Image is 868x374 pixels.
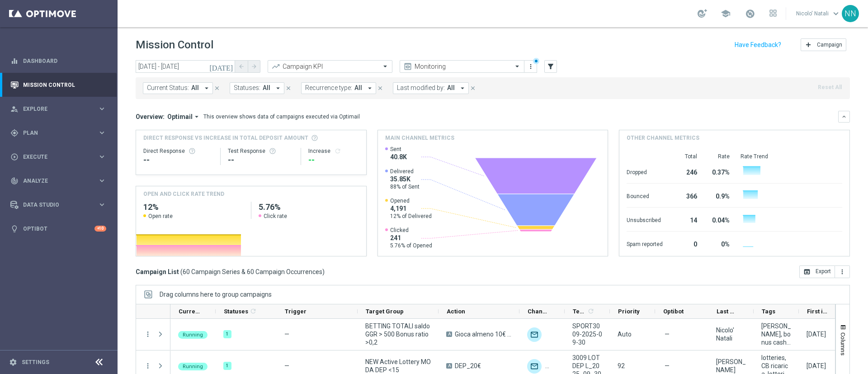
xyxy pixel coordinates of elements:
i: close [285,85,292,91]
a: Settings [22,360,49,365]
span: Current Status [179,308,200,315]
span: Columns [840,332,847,355]
i: gps_fixed [10,129,19,137]
div: 30 Sep 2025, Tuesday [807,330,826,338]
h2: 5.76% [259,202,359,213]
i: preview [403,62,412,71]
h3: Campaign List [136,268,325,276]
i: person_search [10,105,19,113]
button: close [284,83,292,93]
span: 60 Campaign Series & 60 Campaign Occurrences [183,268,322,276]
span: Direct Response VS Increase In Total Deposit Amount [143,134,308,142]
div: Data Studio [10,201,98,209]
span: Sent [390,146,407,153]
i: filter_alt [547,62,555,71]
div: track_changes Analyze keyboard_arrow_right [10,177,107,185]
span: Recurrence type: [305,84,352,92]
span: First in Range [807,308,829,315]
span: 35.85K [390,175,420,183]
span: Delivered [390,168,420,175]
div: Direct Response [143,147,213,155]
span: Priority [618,308,640,315]
button: close [213,83,221,93]
button: [DATE] [208,60,235,74]
img: Optimail [527,327,542,342]
div: NN [842,5,859,22]
button: gps_fixed Plan keyboard_arrow_right [10,129,107,137]
div: Plan [10,129,98,137]
span: BETTING TOTALI saldo GGR > 500 Bonus ratio>0,2 [365,322,431,346]
i: close [470,85,476,91]
span: cb perso, bonus cash, betting, up selling, talent + expert [761,322,791,346]
span: school [721,9,731,19]
div: Analyze [10,177,98,185]
span: Trigger [285,308,307,315]
button: more_vert [144,330,152,338]
button: arrow_forward [248,60,260,73]
i: [DATE] [209,62,234,71]
button: play_circle_outline Execute keyboard_arrow_right [10,153,107,161]
div: 246 [674,164,697,179]
i: refresh [334,147,341,155]
button: Optimail arrow_drop_down [165,113,203,121]
span: Analyze [23,178,98,184]
button: Mission Control [10,81,107,89]
i: trending_up [271,62,280,71]
multiple-options-button: Export to CSV [799,268,850,275]
div: 0.9% [708,188,730,203]
div: Unsubscribed [627,212,663,227]
div: marco Maccarrone [716,358,746,374]
i: arrow_drop_down [366,84,374,92]
span: 12% of Delivered [390,213,432,220]
i: keyboard_arrow_right [98,128,106,137]
span: Running [183,364,203,369]
div: 14 [674,212,697,227]
div: 0 [674,236,697,251]
button: filter_alt [544,60,557,73]
i: more_vert [839,268,846,275]
div: 0.37% [708,164,730,179]
h1: Mission Control [136,38,213,52]
h4: OPEN AND CLICK RATE TREND [143,190,224,198]
div: Test Response [228,147,293,155]
span: A [446,363,452,369]
div: Dashboard [10,49,106,73]
span: — [665,362,670,370]
button: arrow_back [235,60,248,73]
span: All [191,84,199,92]
button: more_vert [526,61,535,72]
span: Clicked [390,227,432,234]
button: add Campaign [801,38,846,51]
div: lightbulb Optibot +10 [10,225,107,232]
div: -- [228,155,293,166]
i: arrow_back [238,63,245,70]
div: 1 [223,330,231,338]
button: keyboard_arrow_down [838,111,850,123]
ng-select: Campaign KPI [268,60,392,73]
div: Optimail [527,359,542,374]
div: Nicolo' Natali [716,326,746,342]
colored-tag: Running [178,362,208,370]
a: Optibot [23,217,94,241]
div: 366 [674,188,697,203]
i: keyboard_arrow_down [841,114,847,120]
span: Explore [23,106,98,112]
i: refresh [587,308,594,315]
i: arrow_drop_down [193,113,201,121]
i: more_vert [144,362,152,370]
span: SPORT3009-2025-09-30 [572,322,602,346]
div: This overview shows data of campaigns executed via Optimail [203,113,360,121]
button: person_search Explore keyboard_arrow_right [10,105,107,113]
span: Target Group [366,308,404,315]
span: Last Modified By [717,308,738,315]
div: Total [674,153,697,160]
span: Tags [762,308,775,315]
div: Bounced [627,188,663,203]
span: 88% of Sent [390,183,420,190]
span: Action [447,308,465,315]
i: play_circle_outline [10,153,19,161]
i: track_changes [10,177,19,185]
span: Channel [528,308,549,315]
